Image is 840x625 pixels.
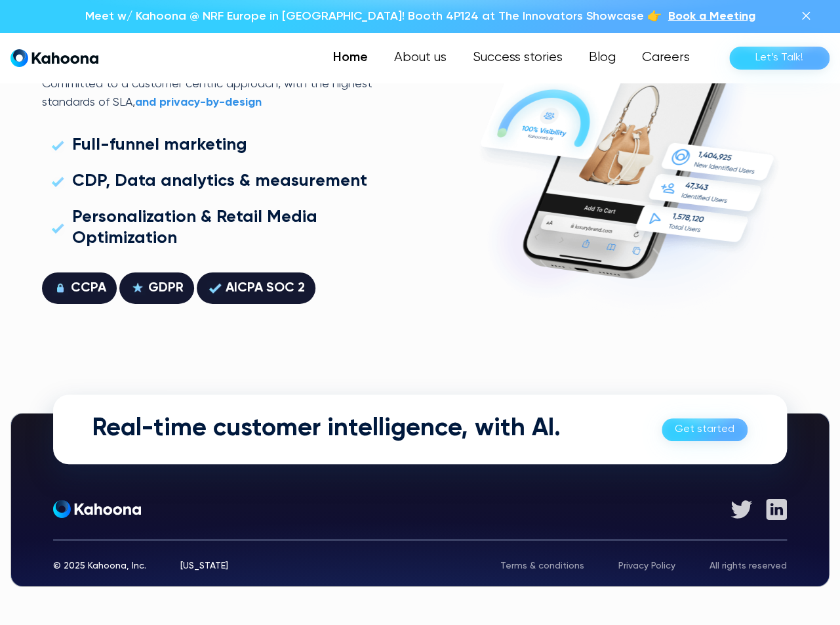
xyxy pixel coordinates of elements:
a: Get started [662,418,748,441]
a: About us [381,45,460,71]
a: Success stories [460,45,576,71]
div: Personalization & Retail Media Optimization [72,207,388,248]
p: Meet w/ Kahoona @ NRF Europe in [GEOGRAPHIC_DATA]! Booth 4P124 at The Innovators Showcase 👉 [85,8,661,25]
strong: and privacy-by-design [135,97,262,108]
a: Blog [576,45,629,71]
div: AICPA SOC 2 [226,278,305,299]
div: GDPR [148,278,184,299]
a: Home [320,45,381,71]
a: Privacy Policy [618,561,675,571]
div: Let’s Talk! [755,47,803,68]
a: Terms & conditions [500,561,584,571]
a: home [10,49,98,68]
div: All rights reserved [710,561,787,571]
div: CDP, Data analytics & measurement [72,171,367,192]
a: Let’s Talk! [729,47,830,70]
div: © 2025 Kahoona, Inc. [53,561,146,571]
a: Book a Meeting [668,8,755,25]
a: Careers [629,45,703,71]
p: Committed to a customer centric approach, with the highest standards of SLA, [42,75,396,112]
div: Full-funnel marketing [72,135,247,156]
span: Book a Meeting [668,11,755,22]
h2: Real-time customer intelligence, with AI. [92,415,561,445]
div: [US_STATE] [180,561,228,571]
div: CCPA [71,278,106,299]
